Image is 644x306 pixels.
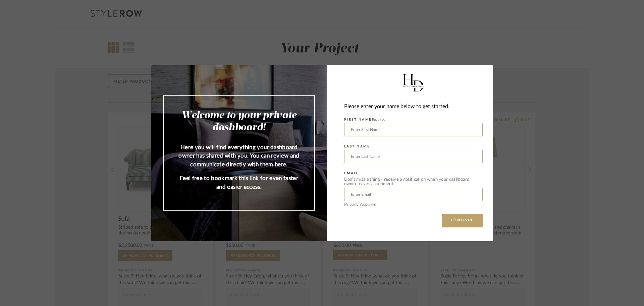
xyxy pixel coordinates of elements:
[344,203,483,207] div: Privacy Assured
[177,174,301,191] p: Feel free to bookmark this link for even faster and easier access.
[344,177,483,186] div: Don’t miss a thing - receive a notification when your dashboard owner leaves a comment.
[442,214,483,227] button: CONTINUE
[344,171,359,175] label: EMAIL
[344,102,483,111] div: Please enter your name below to get started.
[177,110,301,134] h2: Welcome to your private dashboard!
[344,118,385,122] label: FIRST NAME
[344,123,483,136] input: Enter First Name
[344,144,370,148] label: LAST NAME
[177,143,301,169] p: Here you will find everything your dashboard owner has shared with you. You can review and commun...
[372,118,385,121] span: Required
[344,188,483,201] input: Enter Email
[344,150,483,163] input: Enter Last Name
